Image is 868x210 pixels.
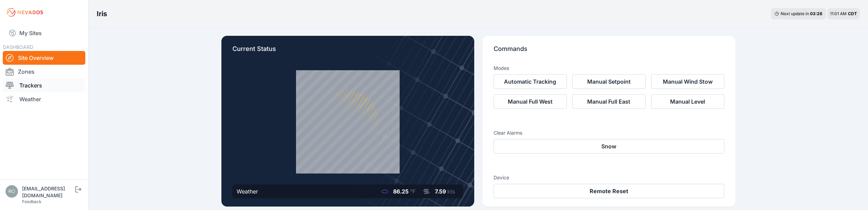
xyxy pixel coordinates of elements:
[494,94,567,109] button: Manual Full West
[232,44,463,59] p: Current Status
[97,9,107,19] h3: Iris
[494,44,724,59] p: Commands
[810,11,822,17] div: 03 : 26
[447,188,455,195] span: kts
[494,184,724,198] button: Remote Reset
[3,65,85,78] a: Zones
[97,5,107,23] nav: Breadcrumb
[494,129,724,136] h3: Clear Alarms
[393,188,409,195] span: 86.25
[3,44,33,50] span: DASHBOARD
[781,11,809,16] span: Next update in
[830,11,847,16] span: 11:01 AM
[6,185,18,198] img: rono@prim.com
[22,199,41,204] a: Feedback
[410,188,416,195] span: °F
[22,185,74,199] div: [EMAIL_ADDRESS][DOMAIN_NAME]
[3,78,85,92] a: Trackers
[3,51,85,65] a: Site Overview
[3,25,85,41] a: My Sites
[494,139,724,154] button: Snow
[494,65,509,72] h3: Modes
[651,94,724,109] button: Manual Level
[651,74,724,89] button: Manual Wind Stow
[3,92,85,106] a: Weather
[848,11,857,16] span: CDT
[494,74,567,89] button: Automatic Tracking
[572,74,646,89] button: Manual Setpoint
[572,94,646,109] button: Manual Full East
[435,188,446,195] span: 7.59
[237,187,258,196] div: Weather
[494,174,724,181] h3: Device
[6,7,44,18] img: Nevados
